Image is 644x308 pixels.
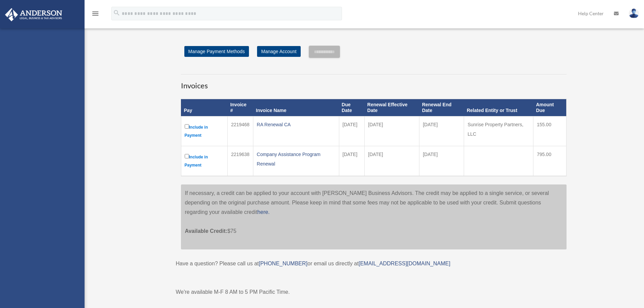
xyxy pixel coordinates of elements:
th: Pay [181,99,228,116]
a: Manage Account [257,46,300,57]
a: menu [91,12,99,18]
input: Include in Payment [185,154,189,158]
td: [DATE] [339,116,365,146]
img: Anderson Advisors Platinum Portal [3,8,64,21]
p: $75 [185,217,562,236]
p: We're available M-F 8 AM to 5 PM Pacific Time. [176,287,572,297]
td: Sunrise Property Partners, LLC [464,116,533,146]
h3: Invoices [181,74,567,91]
label: Include in Payment [185,123,224,139]
a: Manage Payment Methods [184,46,249,57]
label: Include in Payment [185,153,224,169]
i: search [113,9,120,17]
div: If necessary, a credit can be applied to your account with [PERSON_NAME] Business Advisors. The c... [181,184,567,249]
td: [DATE] [419,146,464,176]
i: menu [91,9,99,18]
input: Include in Payment [185,124,189,129]
td: [DATE] [419,116,464,146]
td: 2219638 [228,146,253,176]
th: Invoice # [228,99,253,116]
a: [PHONE_NUMBER] [259,261,307,266]
th: Renewal End Date [419,99,464,116]
td: [DATE] [365,116,419,146]
td: 155.00 [533,116,566,146]
th: Invoice Name [253,99,339,116]
img: User Pic [629,8,639,18]
th: Related Entity or Trust [464,99,533,116]
td: 2219468 [228,116,253,146]
th: Due Date [339,99,365,116]
div: Company Assistance Program Renewal [257,150,336,169]
div: RA Renewal CA [257,120,336,129]
p: Have a question? Please call us at or email us directly at [176,259,572,268]
td: 795.00 [533,146,566,176]
th: Renewal Effective Date [365,99,419,116]
th: Amount Due [533,99,566,116]
td: [DATE] [365,146,419,176]
a: here. [257,209,270,215]
a: [EMAIL_ADDRESS][DOMAIN_NAME] [359,261,450,266]
td: [DATE] [339,146,365,176]
span: Available Credit: [185,228,228,234]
